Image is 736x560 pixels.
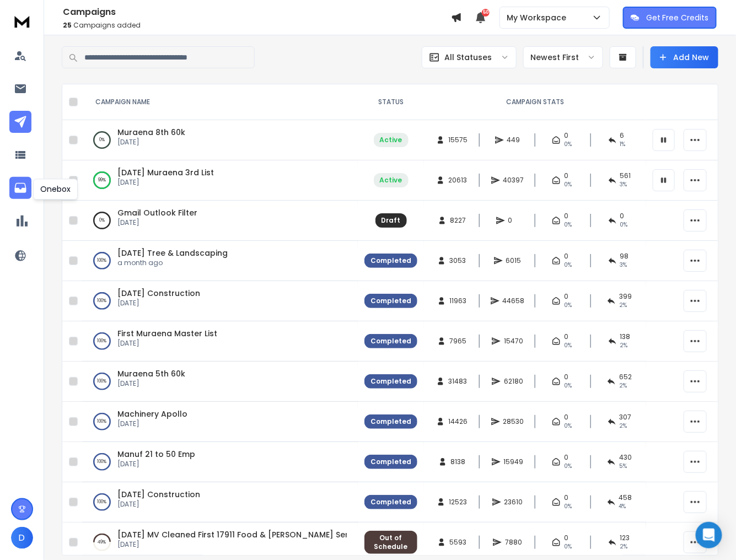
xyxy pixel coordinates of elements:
span: First Muraena Master List [117,328,217,339]
p: [DATE] [117,460,195,469]
span: 2 % [619,301,627,310]
span: 31483 [448,377,467,386]
p: 49 % [98,537,106,548]
p: [DATE] [117,379,185,388]
span: 0 [564,252,568,261]
span: 62180 [504,377,523,386]
span: 0% [620,220,628,229]
p: 100 % [98,497,107,508]
span: 0 [564,413,568,422]
span: 123 [620,534,630,542]
button: Newest First [523,46,603,68]
span: 0% [564,422,572,430]
p: [DATE] [117,540,347,549]
span: 2 % [620,542,628,551]
td: 100%Muraena 5th 60k[DATE] [82,362,358,402]
span: 2 % [620,341,628,350]
span: 0 [564,212,568,220]
th: CAMPAIGN NAME [82,84,358,120]
span: 1 % [620,140,626,149]
div: Onebox [33,179,78,200]
span: 0% [564,261,572,270]
span: 7880 [505,538,522,547]
p: Campaigns added [63,21,451,30]
th: CAMPAIGN STATS [424,84,646,120]
p: 100 % [98,336,107,347]
div: Completed [370,457,411,466]
span: 652 [619,373,632,381]
p: [DATE] [117,500,200,509]
p: [DATE] [117,178,214,187]
p: [DATE] [117,299,200,308]
td: 100%First Muraena Master List[DATE] [82,321,358,362]
span: 15949 [504,457,524,466]
span: 0 [564,131,568,140]
span: Muraena 8th 60k [117,127,185,138]
span: 430 [619,453,632,462]
a: [DATE] Construction [117,288,200,299]
span: 14426 [448,417,468,426]
span: 28530 [503,417,524,426]
span: 0% [564,341,572,350]
div: Active [380,136,402,144]
td: 0%Muraena 8th 60k[DATE] [82,120,358,160]
span: 5593 [449,538,466,547]
p: [DATE] [117,218,197,227]
a: [DATE] Muraena 3rd List [117,167,214,178]
div: Completed [370,377,411,386]
span: 7965 [449,337,466,346]
span: 0% [564,301,572,310]
span: 12523 [449,498,467,507]
div: Out of Schedule [370,534,411,551]
span: 15470 [504,337,523,346]
span: 3 % [620,261,627,270]
span: 3053 [449,256,466,265]
a: [DATE] Construction [117,489,200,500]
p: 100 % [98,456,107,467]
span: 8138 [450,457,465,466]
span: 0% [564,502,572,511]
p: 100 % [98,376,107,387]
span: 0% [564,220,572,229]
p: All Statuses [444,52,492,63]
span: 5 % [619,462,627,471]
span: 0% [564,462,572,471]
span: 4 % [619,502,626,511]
span: 138 [620,332,631,341]
span: Muraena 5th 60k [117,368,185,379]
span: Machinery Apollo [117,408,187,419]
p: [DATE] [117,339,217,348]
p: My Workspace [507,12,571,23]
div: Draft [382,216,401,225]
td: 100%Machinery Apollo[DATE] [82,402,358,442]
span: 2 % [619,381,627,390]
div: Active [380,176,402,185]
div: Completed [370,297,411,305]
span: 6 [620,131,625,140]
span: 8227 [450,216,466,225]
td: 100%[DATE] Construction[DATE] [82,281,358,321]
button: D [11,527,33,549]
span: 399 [619,292,632,301]
p: 100 % [98,416,107,427]
span: 11963 [449,297,466,305]
span: 307 [620,413,632,422]
p: 100 % [98,255,107,266]
td: 0%Gmail Outlook Filter[DATE] [82,201,358,241]
span: Manuf 21 to 50 Emp [117,449,195,460]
p: a month ago [117,259,228,267]
div: Completed [370,498,411,507]
span: 0 [564,292,568,301]
td: 99%[DATE] Muraena 3rd List[DATE] [82,160,358,201]
div: Completed [370,337,411,346]
span: 40397 [503,176,524,185]
span: 449 [507,136,520,144]
span: 0% [564,180,572,189]
span: 561 [620,171,631,180]
a: [DATE] MV Cleaned First 17911 Food & [PERSON_NAME] Serv [117,529,353,540]
span: 23610 [504,498,523,507]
